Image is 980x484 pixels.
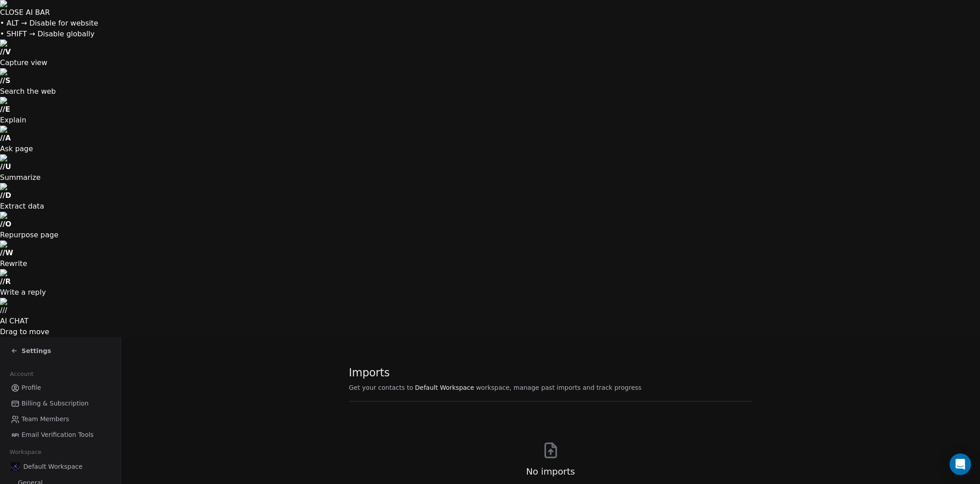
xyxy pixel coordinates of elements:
span: Default Workspace [415,383,474,392]
span: Imports [349,366,642,379]
a: Billing & Subscription [7,396,113,411]
span: Default Workspace [23,462,82,471]
span: Workspace [6,445,45,459]
span: workspace, manage past imports and track progress [476,383,641,392]
span: Profile [22,383,41,392]
span: No imports [526,465,575,478]
span: Settings [22,346,51,355]
div: Open Intercom Messenger [950,453,971,475]
img: 2025-01-15_18-31-34.jpg [11,462,20,471]
span: Account [6,367,37,381]
span: Team Members [22,414,69,424]
span: Get your contacts to [349,383,414,392]
span: Billing & Subscription [22,399,89,408]
a: Settings [11,346,51,355]
a: Profile [7,380,113,395]
span: Email Verification Tools [22,430,94,440]
a: Email Verification Tools [7,427,113,442]
a: Team Members [7,412,113,427]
